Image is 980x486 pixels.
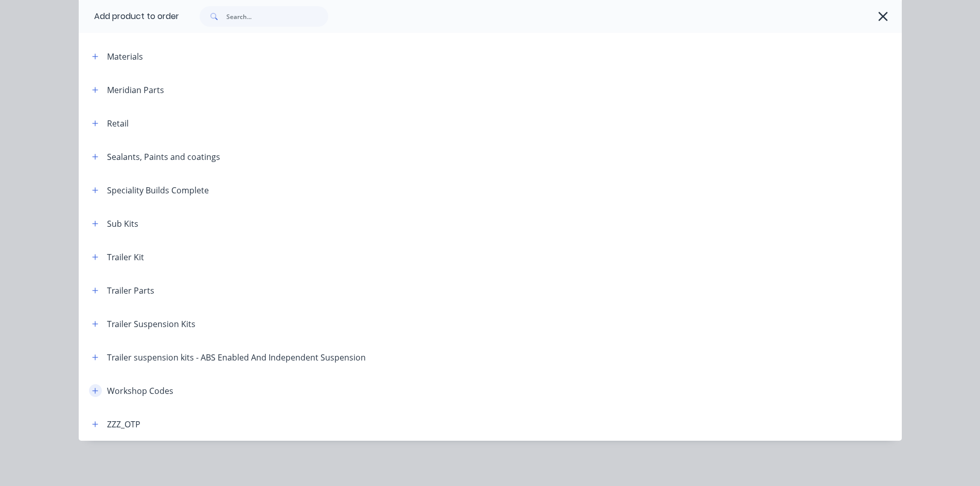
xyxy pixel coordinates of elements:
[107,184,209,196] div: Speciality Builds Complete
[107,84,164,96] div: Meridian Parts
[226,6,328,27] input: Search...
[107,117,129,130] div: Retail
[107,284,154,297] div: Trailer Parts
[107,151,220,163] div: Sealants, Paints and coatings
[107,218,138,230] div: Sub Kits
[107,351,366,364] div: Trailer suspension kits - ABS Enabled And Independent Suspension
[107,318,195,330] div: Trailer Suspension Kits
[107,418,140,430] div: ZZZ_OTP
[107,50,143,63] div: Materials
[107,251,144,263] div: Trailer Kit
[107,385,173,397] div: Workshop Codes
